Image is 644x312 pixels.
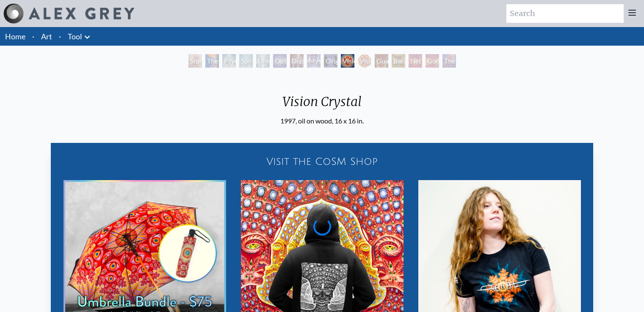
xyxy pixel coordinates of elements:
[222,54,236,68] div: Psychic Energy System
[324,54,337,68] div: Original Face
[506,4,624,23] input: Search
[188,54,202,68] div: Study for the Great Turn
[307,54,321,68] div: Mystic Eye
[239,54,253,68] div: Spiritual Energy System
[205,54,219,68] div: The Torch
[290,54,304,68] div: Dissectional Art for Tool's Lateralus CD
[358,54,371,68] div: Vision [PERSON_NAME]
[29,27,38,46] li: ·
[375,54,388,68] div: Guardian of Infinite Vision
[256,54,270,68] div: Universal Mind Lattice
[5,32,25,41] a: Home
[276,94,368,116] div: Vision Crystal
[68,30,82,42] a: Tool
[276,116,368,126] div: 1997, oil on wood, 16 x 16 in.
[41,30,52,42] a: Art
[409,54,422,68] div: Net of Being
[442,54,456,68] div: The Great Turn
[273,54,287,68] div: Collective Vision
[426,54,439,68] div: Godself
[55,27,64,46] li: ·
[56,148,588,175] a: Visit the CoSM Shop
[392,54,405,68] div: Bardo Being
[341,54,354,68] div: Vision Crystal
